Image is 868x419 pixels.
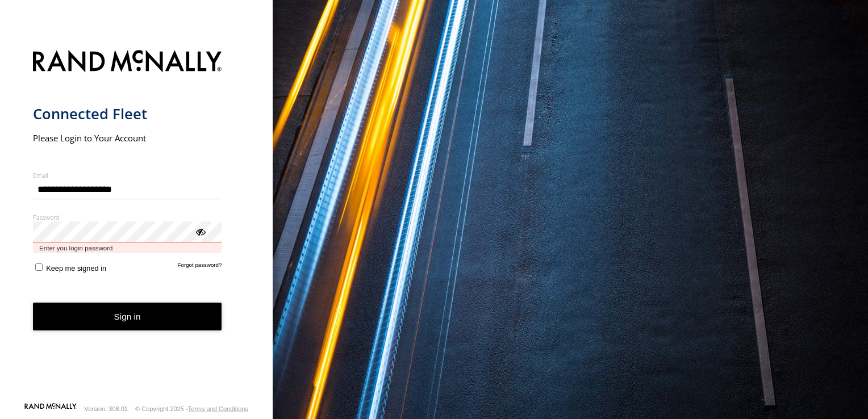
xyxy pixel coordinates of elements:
span: Enter you login password [33,242,222,253]
label: Email [33,171,222,179]
a: Forgot password? [178,262,222,273]
div: © Copyright 2025 - [135,405,248,412]
a: Visit our Website [24,403,77,414]
img: Rand McNally [33,48,222,77]
h1: Connected Fleet [33,104,222,123]
form: main [33,43,240,402]
input: Keep me signed in [35,263,43,271]
button: Sign in [33,303,222,330]
div: Version: 308.01 [85,405,128,412]
h2: Please Login to Your Account [33,132,222,144]
a: Terms and Conditions [188,405,248,412]
span: Keep me signed in [46,264,106,273]
label: Password [33,213,222,221]
div: ViewPassword [194,225,206,237]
